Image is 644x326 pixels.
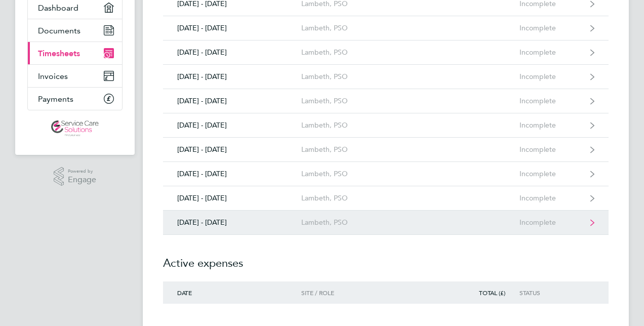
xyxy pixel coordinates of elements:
[38,49,80,58] span: Timesheets
[163,186,609,211] a: [DATE] - [DATE]Lambeth, PSOIncomplete
[38,94,73,104] span: Payments
[301,97,417,105] div: Lambeth, PSO
[519,121,582,130] div: Incomplete
[27,120,123,137] a: Go to home page
[163,218,301,227] div: [DATE] - [DATE]
[301,72,417,81] div: Lambeth, PSO
[54,167,97,186] a: Powered byEngage
[301,289,417,296] div: Site / Role
[519,72,582,81] div: Incomplete
[301,121,417,130] div: Lambeth, PSO
[163,40,609,65] a: [DATE] - [DATE]Lambeth, PSOIncomplete
[163,194,301,202] div: [DATE] - [DATE]
[28,42,122,64] a: Timesheets
[519,24,582,32] div: Incomplete
[163,162,609,186] a: [DATE] - [DATE]Lambeth, PSOIncomplete
[519,145,582,154] div: Incomplete
[163,72,301,81] div: [DATE] - [DATE]
[68,167,96,176] span: Powered by
[163,113,609,138] a: [DATE] - [DATE]Lambeth, PSOIncomplete
[51,120,99,137] img: servicecare-logo-retina.png
[163,121,301,130] div: [DATE] - [DATE]
[28,19,122,42] a: Documents
[519,289,582,296] div: Status
[301,48,417,57] div: Lambeth, PSO
[163,89,609,113] a: [DATE] - [DATE]Lambeth, PSOIncomplete
[38,71,68,81] span: Invoices
[28,88,122,110] a: Payments
[68,176,96,184] span: Engage
[519,194,582,202] div: Incomplete
[38,3,78,13] span: Dashboard
[163,170,301,178] div: [DATE] - [DATE]
[28,65,122,87] a: Invoices
[163,16,609,40] a: [DATE] - [DATE]Lambeth, PSOIncomplete
[163,145,301,154] div: [DATE] - [DATE]
[163,235,609,281] h2: Active expenses
[301,194,417,202] div: Lambeth, PSO
[301,218,417,227] div: Lambeth, PSO
[301,170,417,178] div: Lambeth, PSO
[163,289,301,296] div: Date
[519,97,582,105] div: Incomplete
[163,97,301,105] div: [DATE] - [DATE]
[519,218,582,227] div: Incomplete
[38,26,80,35] span: Documents
[301,24,417,32] div: Lambeth, PSO
[462,289,519,296] div: Total (£)
[519,170,582,178] div: Incomplete
[301,145,417,154] div: Lambeth, PSO
[163,24,301,32] div: [DATE] - [DATE]
[163,48,301,57] div: [DATE] - [DATE]
[163,211,609,235] a: [DATE] - [DATE]Lambeth, PSOIncomplete
[519,48,582,57] div: Incomplete
[163,65,609,89] a: [DATE] - [DATE]Lambeth, PSOIncomplete
[163,138,609,162] a: [DATE] - [DATE]Lambeth, PSOIncomplete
